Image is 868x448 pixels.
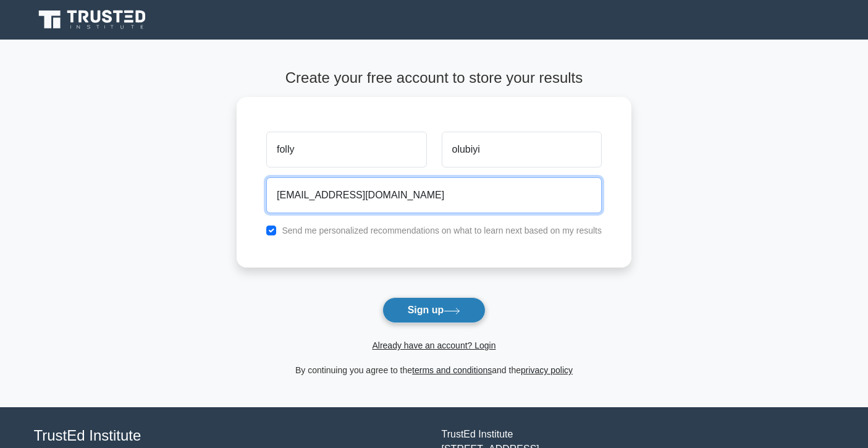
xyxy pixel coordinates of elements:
[237,69,631,87] h4: Create your free account to store your results
[372,340,495,350] a: Already have an account? Login
[266,132,426,167] input: First name
[34,427,427,445] h4: TrustEd Institute
[382,297,486,323] button: Sign up
[229,363,639,378] div: By continuing you agree to the and the
[442,132,602,167] input: Last name
[282,226,602,235] label: Send me personalized recommendations on what to learn next based on my results
[266,177,602,213] input: Email
[521,365,573,375] a: privacy policy
[412,365,492,375] a: terms and conditions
